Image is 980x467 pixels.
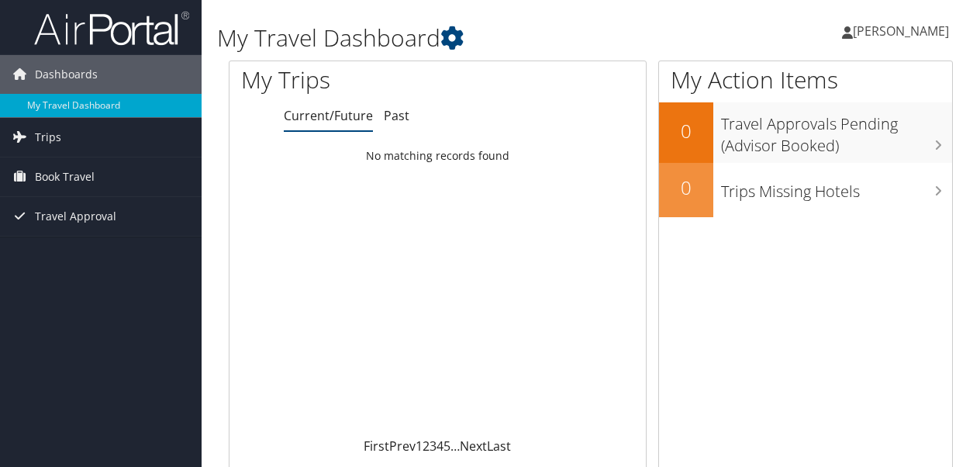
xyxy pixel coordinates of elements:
[659,64,952,96] h1: My Action Items
[853,22,949,40] span: [PERSON_NAME]
[35,157,95,196] span: Book Travel
[364,438,389,455] a: First
[450,438,460,455] span: …
[659,175,713,201] h2: 0
[284,107,373,124] a: Current/Future
[384,107,409,124] a: Past
[229,142,646,170] td: No matching records found
[460,438,487,455] a: Next
[487,438,511,455] a: Last
[423,438,430,455] a: 2
[217,22,716,54] h1: My Travel Dashboard
[34,10,189,47] img: airportal-logo.png
[443,438,450,455] a: 5
[430,438,437,455] a: 3
[721,173,952,202] h3: Trips Missing Hotels
[241,64,461,96] h1: My Trips
[35,197,116,236] span: Travel Approval
[659,163,952,217] a: 0Trips Missing Hotels
[721,106,952,157] h3: Travel Approvals Pending (Advisor Booked)
[842,8,964,54] a: [PERSON_NAME]
[35,118,61,157] span: Trips
[659,102,952,162] a: 0Travel Approvals Pending (Advisor Booked)
[659,118,713,144] h2: 0
[437,438,443,455] a: 4
[35,55,98,94] span: Dashboards
[389,438,416,455] a: Prev
[416,438,423,455] a: 1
